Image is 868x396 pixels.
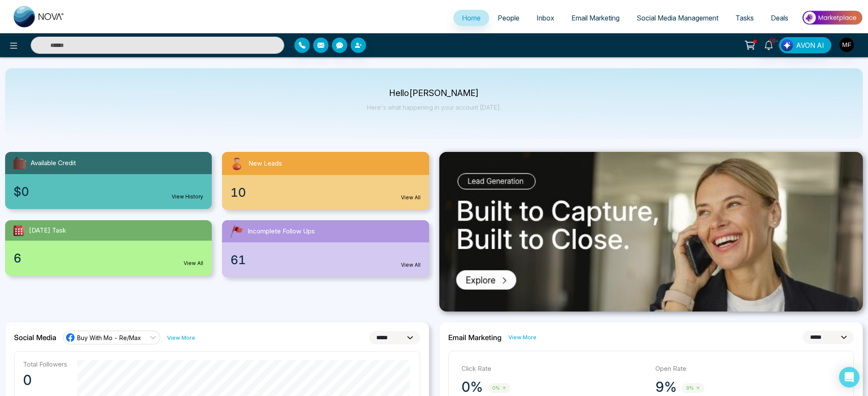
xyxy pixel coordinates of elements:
img: Nova CRM Logo [14,6,65,27]
img: Lead Flow [781,39,793,51]
span: Social Media Management [637,14,718,22]
a: Email Marketing [563,10,628,26]
p: 0 [23,372,67,389]
span: 61 [231,251,246,269]
a: View More [167,334,195,342]
div: Open Intercom Messenger [839,367,859,387]
a: View More [508,333,536,341]
span: AVON AI [796,40,824,50]
a: Tasks [727,10,762,26]
h2: Social Media [14,333,56,342]
a: View All [401,261,421,269]
a: 10+ [758,37,779,52]
a: New Leads10View All [217,152,434,210]
a: Home [453,10,489,26]
img: . [439,152,863,312]
p: Hello [PERSON_NAME] [367,90,501,97]
img: availableCredit.svg [12,155,27,171]
a: Inbox [528,10,563,26]
a: Social Media Management [628,10,727,26]
a: Incomplete Follow Ups61View All [217,220,434,277]
p: Here's what happening in your account [DATE]. [367,104,501,111]
a: View History [172,193,203,201]
img: User Avatar [839,38,854,52]
span: 10 [231,183,246,201]
span: People [498,14,519,22]
span: [DATE] Task [29,226,66,236]
span: Tasks [735,14,754,22]
span: Available Credit [31,158,76,168]
p: Total Followers [23,360,67,368]
span: Home [462,14,481,22]
span: Email Marketing [571,14,620,22]
img: todayTask.svg [12,224,26,237]
h2: Email Marketing [448,333,502,342]
img: newLeads.svg [229,155,245,172]
span: Buy With Mo - Re/Max [77,334,141,342]
img: Market-place.gif [801,8,863,27]
span: Inbox [536,14,554,22]
span: 10+ [769,37,776,45]
p: 0% [461,379,483,396]
p: 9% [655,379,677,396]
span: $0 [14,183,29,201]
span: 6 [14,249,21,267]
p: Click Rate [461,364,647,374]
button: AVON AI [779,37,831,53]
p: Open Rate [655,364,841,374]
span: New Leads [248,159,282,169]
a: View All [401,194,421,201]
span: 0% [488,383,510,393]
span: Deals [771,14,788,22]
a: View All [184,259,203,267]
span: 9% [682,383,704,393]
a: People [489,10,528,26]
span: Incomplete Follow Ups [248,227,315,236]
img: followUps.svg [229,224,244,239]
a: Deals [762,10,797,26]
